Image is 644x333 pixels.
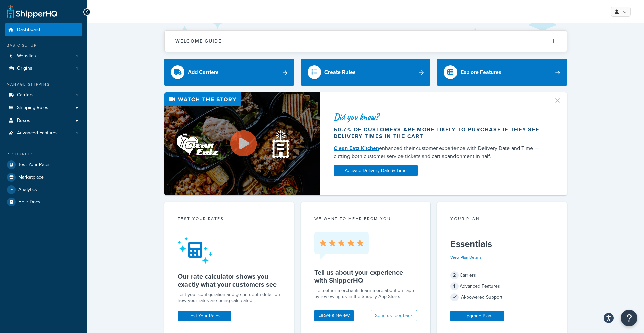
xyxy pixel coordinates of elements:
[188,67,219,77] div: Add Carriers
[76,53,78,59] span: 1
[334,112,546,122] div: Did you know?
[17,118,30,124] span: Boxes
[5,114,82,127] a: Boxes
[17,27,40,33] span: Dashboard
[301,59,431,86] a: Create Rules
[5,151,82,157] div: Resources
[76,130,78,136] span: 1
[178,311,231,321] a: Test Your Rates
[5,62,82,75] li: Origins
[5,50,82,62] li: Websites
[334,126,546,140] div: 60.7% of customers are more likely to purchase if they see delivery times in the cart
[5,82,82,87] div: Manage Shipping
[17,130,58,136] span: Advanced Features
[324,67,356,77] div: Create Rules
[17,53,36,59] span: Websites
[450,239,553,249] h5: Essentials
[5,184,82,196] a: Analytics
[18,199,40,205] span: Help Docs
[17,66,32,72] span: Origins
[5,43,82,48] div: Basic Setup
[5,127,82,139] a: Advanced Features1
[5,171,82,183] a: Marketplace
[621,310,637,326] button: Open Resource Center
[314,288,417,300] p: Help other merchants learn more about our app by reviewing us in the Shopify App Store.
[5,102,82,114] a: Shipping Rules
[18,162,51,168] span: Test Your Rates
[5,89,82,101] li: Carriers
[164,92,320,195] img: Video thumbnail
[334,144,546,160] div: enhanced their customer experience with Delivery Date and Time — cutting both customer service ti...
[450,216,553,223] div: Your Plan
[334,144,379,152] a: Clean Eatz Kitchen
[450,271,459,279] span: 2
[314,216,417,222] p: we want to hear from you
[5,159,82,171] a: Test Your Rates
[178,216,281,223] div: Test your rates
[334,165,418,176] a: Activate Delivery Date & Time
[175,39,222,44] h2: Welcome Guide
[371,310,417,321] button: Send us feedback
[17,92,34,98] span: Carriers
[165,31,567,52] button: Welcome Guide
[5,89,82,101] a: Carriers1
[450,271,553,280] div: Carriers
[5,50,82,62] a: Websites1
[164,59,294,86] a: Add Carriers
[18,175,44,180] span: Marketplace
[450,254,482,260] a: View Plan Details
[437,59,567,86] a: Explore Features
[5,196,82,208] a: Help Docs
[17,105,48,111] span: Shipping Rules
[76,66,78,72] span: 1
[5,62,82,75] a: Origins1
[18,187,37,193] span: Analytics
[178,272,281,288] h5: Our rate calculator shows you exactly what your customers see
[314,310,354,321] a: Leave a review
[450,293,553,302] div: AI-powered Support
[450,282,553,291] div: Advanced Features
[76,92,78,98] span: 1
[450,282,459,290] span: 1
[5,127,82,139] li: Advanced Features
[5,23,82,36] a: Dashboard
[178,292,281,304] div: Test your configuration and get in-depth detail on how your rates are being calculated.
[450,311,504,321] a: Upgrade Plan
[314,268,417,284] h5: Tell us about your experience with ShipperHQ
[461,67,501,77] div: Explore Features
